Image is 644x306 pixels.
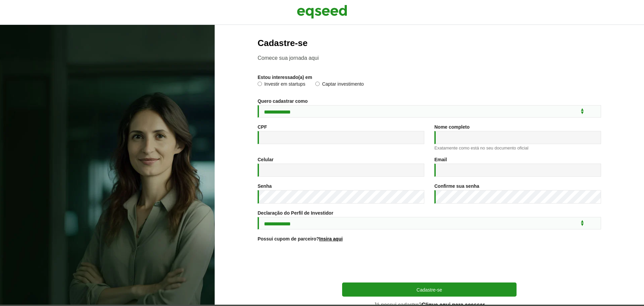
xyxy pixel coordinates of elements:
label: Confirme sua senha [434,184,479,188]
input: Investir em startups [258,82,262,86]
label: Email [434,157,447,162]
label: Celular [258,157,273,162]
label: Captar investimento [315,82,364,88]
h2: Cadastre-se [258,38,601,48]
iframe: reCAPTCHA [378,250,480,276]
label: Nome completo [434,125,470,129]
div: Exatamente como está no seu documento oficial [434,146,601,150]
label: Investir em startups [258,82,305,88]
label: Quero cadastrar como [258,99,308,103]
a: Insira aqui [319,236,343,241]
label: Senha [258,184,272,188]
p: Comece sua jornada aqui [258,55,601,61]
button: Cadastre-se [342,282,517,297]
label: Estou interessado(a) em [258,75,312,80]
input: Captar investimento [315,82,320,86]
label: CPF [258,125,267,129]
label: Declaração do Perfil de Investidor [258,211,333,215]
label: Possui cupom de parceiro? [258,236,343,241]
img: EqSeed Logo [297,3,347,20]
